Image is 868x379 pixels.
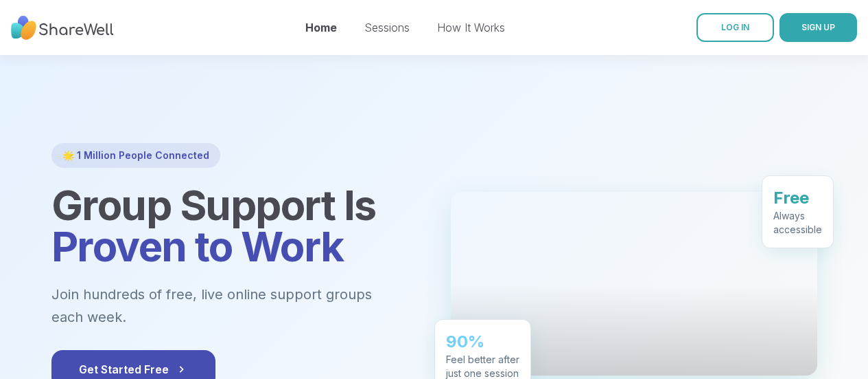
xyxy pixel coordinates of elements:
div: 🌟 1 Million People Connected [51,143,220,168]
h1: Group Support Is [51,184,418,267]
a: Home [305,21,337,34]
p: Join hundreds of free, live online support groups each week. [51,283,418,328]
a: Sessions [364,21,410,34]
span: Get Started Free [79,361,188,378]
span: Proven to Work [51,221,344,271]
span: LOG IN [721,22,749,32]
div: Always accessible [773,209,822,237]
a: LOG IN [696,13,774,42]
img: ShareWell Nav Logo [11,9,114,47]
div: Free [773,187,822,209]
a: How It Works [437,21,505,34]
button: SIGN UP [779,13,857,42]
div: 90% [446,331,519,353]
span: SIGN UP [801,22,835,32]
